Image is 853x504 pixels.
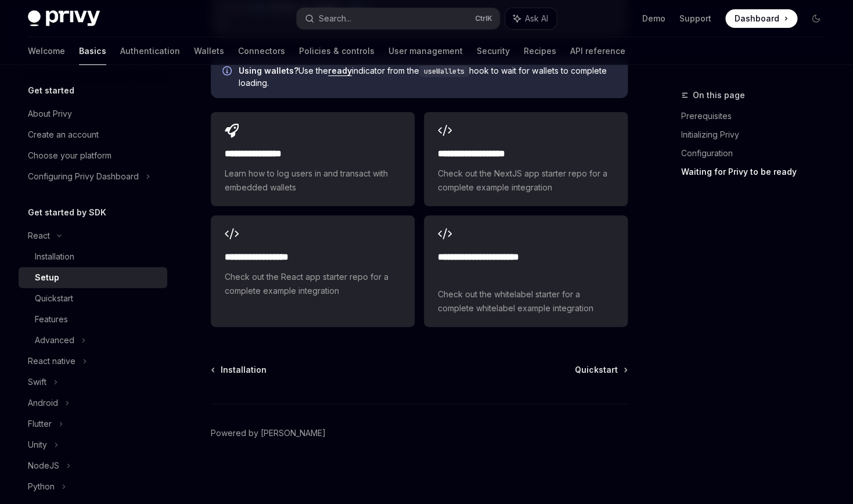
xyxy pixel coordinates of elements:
[297,8,499,29] button: Search...CtrlK
[642,13,665,24] a: Demo
[35,312,68,326] div: Features
[19,103,167,124] a: About Privy
[19,124,167,145] a: Create an account
[194,37,224,65] a: Wallets
[475,14,492,23] span: Ctrl K
[570,37,625,65] a: API reference
[79,37,106,65] a: Basics
[221,364,267,376] span: Installation
[35,333,74,347] div: Advanced
[19,145,167,166] a: Choose your platform
[19,246,167,267] a: Installation
[28,10,100,27] img: dark logo
[28,107,72,121] div: About Privy
[575,364,627,376] a: Quickstart
[225,270,401,298] span: Check out the React app starter repo for a complete example integration
[35,291,73,305] div: Quickstart
[225,167,401,195] span: Learn how to log users in and transact with embedded wallets
[28,170,139,183] div: Configuring Privy Dashboard
[438,287,614,315] span: Check out the whitelabel starter for a complete whitelabel example integration
[477,37,510,65] a: Security
[19,267,167,288] a: Setup
[681,107,834,125] a: Prerequisites
[19,309,167,330] a: Features
[679,13,711,24] a: Support
[35,250,74,264] div: Installation
[239,66,298,75] strong: Using wallets?
[328,66,352,76] a: ready
[419,66,469,77] code: useWallets
[239,65,616,89] span: Use the indicator from the hook to wait for wallets to complete loading.
[222,66,234,78] svg: Info
[28,438,47,452] div: Unity
[725,9,797,28] a: Dashboard
[28,396,58,410] div: Android
[28,84,74,98] h5: Get started
[28,480,55,494] div: Python
[681,163,834,181] a: Waiting for Privy to be ready
[35,271,59,285] div: Setup
[212,364,267,376] a: Installation
[28,128,99,142] div: Create an account
[299,37,375,65] a: Policies & controls
[28,375,46,389] div: Swift
[120,37,180,65] a: Authentication
[575,364,618,376] span: Quickstart
[438,167,614,195] span: Check out the NextJS app starter repo for a complete example integration
[211,427,326,439] a: Powered by [PERSON_NAME]
[525,13,548,24] span: Ask AI
[28,354,75,368] div: React native
[28,206,106,219] h5: Get started by SDK
[211,215,415,327] a: **** **** **** ***Check out the React app starter repo for a complete example integration
[28,149,111,163] div: Choose your platform
[424,215,628,327] a: **** **** **** **** ***Check out the whitelabel starter for a complete whitelabel example integra...
[28,37,65,65] a: Welcome
[424,112,628,206] a: **** **** **** ****Check out the NextJS app starter repo for a complete example integration
[524,37,556,65] a: Recipes
[28,229,50,243] div: React
[19,288,167,309] a: Quickstart
[28,459,59,473] div: NodeJS
[681,125,834,144] a: Initializing Privy
[735,13,779,24] span: Dashboard
[238,37,285,65] a: Connectors
[681,144,834,163] a: Configuration
[505,8,556,29] button: Ask AI
[211,112,415,206] a: **** **** **** *Learn how to log users in and transact with embedded wallets
[807,9,825,28] button: Toggle dark mode
[28,417,52,431] div: Flutter
[693,88,745,102] span: On this page
[388,37,463,65] a: User management
[319,12,351,26] div: Search...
